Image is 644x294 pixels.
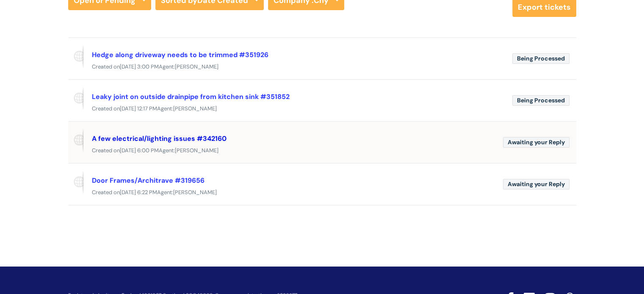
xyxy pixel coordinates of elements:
[68,187,576,198] div: Created on Agent:
[175,63,218,70] span: [PERSON_NAME]
[92,92,290,101] a: Leaky joint on outside drainpipe from kitchen sink #351852
[68,62,576,72] div: Created on Agent:
[503,137,569,148] span: Awaiting your Reply
[68,146,576,156] div: Created on Agent:
[512,53,569,64] span: Being Processed
[120,63,159,70] span: [DATE] 3:00 PM
[120,189,157,196] span: [DATE] 6:22 PM
[92,176,205,185] a: Door Frames/Architrave #319656
[120,105,157,112] span: [DATE] 12:17 PM
[68,129,83,152] span: Reported via portal
[68,170,83,194] span: Reported via portal
[503,179,569,190] span: Awaiting your Reply
[92,50,268,59] a: Hedge along driveway needs to be trimmed #351926
[68,104,576,114] div: Created on Agent:
[173,189,217,196] span: [PERSON_NAME]
[92,134,227,143] a: A few electrical/lighting issues #342160
[68,45,83,69] span: Reported via portal
[68,87,83,110] span: Reported via portal
[512,95,569,106] span: Being Processed
[173,105,217,112] span: [PERSON_NAME]
[120,147,159,154] span: [DATE] 6:00 PM
[175,147,218,154] span: [PERSON_NAME]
